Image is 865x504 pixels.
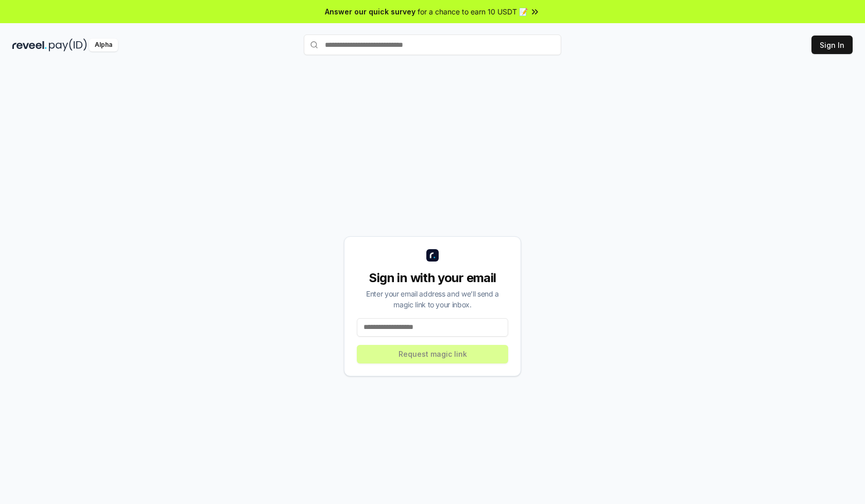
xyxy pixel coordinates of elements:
[357,288,508,310] div: Enter your email address and we’ll send a magic link to your inbox.
[89,39,118,51] div: Alpha
[12,39,47,51] img: reveel_dark
[418,6,528,17] span: for a chance to earn 10 USDT 📝
[49,39,87,51] img: pay_id
[811,36,853,54] button: Sign In
[426,249,439,262] img: logo_small
[357,270,508,286] div: Sign in with your email
[325,6,416,17] span: Answer our quick survey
